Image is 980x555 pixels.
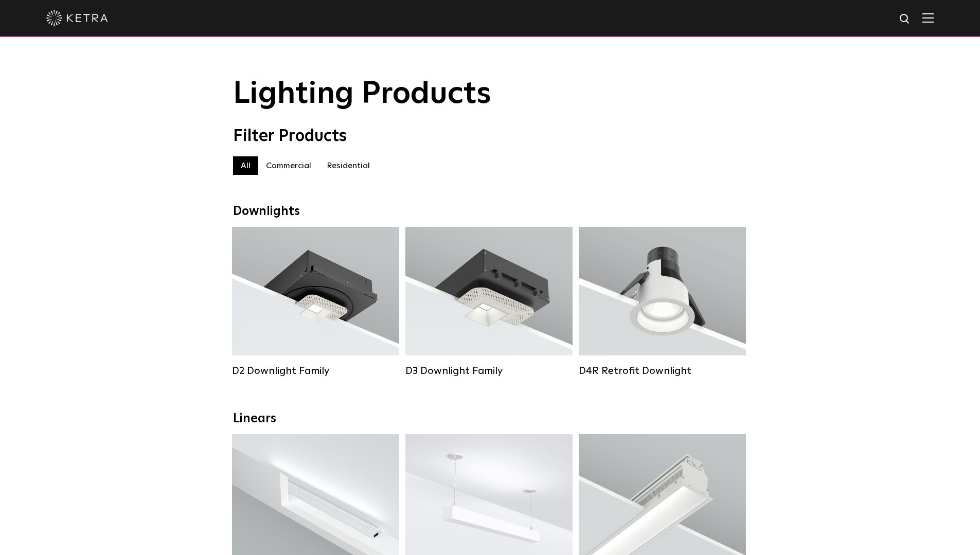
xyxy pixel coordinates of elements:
[232,227,399,377] a: D2 Downlight Family Lumen Output:1200Colors:White / Black / Gloss Black / Silver / Bronze / Silve...
[405,365,573,377] div: D3 Downlight Family
[405,227,573,377] a: D3 Downlight Family Lumen Output:700 / 900 / 1100Colors:White / Black / Silver / Bronze / Paintab...
[579,365,746,377] div: D4R Retrofit Downlight
[233,204,747,219] div: Downlights
[233,156,258,175] label: All
[258,156,319,175] label: Commercial
[233,79,491,110] span: Lighting Products
[233,411,747,426] div: Linears
[922,13,934,23] img: Hamburger%20Nav.svg
[46,10,108,26] img: ketra-logo-2019-white
[319,156,378,175] label: Residential
[579,227,746,377] a: D4R Retrofit Downlight Lumen Output:800Colors:White / BlackBeam Angles:15° / 25° / 40° / 60°Watta...
[232,365,399,377] div: D2 Downlight Family
[233,127,747,146] div: Filter Products
[899,13,912,26] img: search icon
